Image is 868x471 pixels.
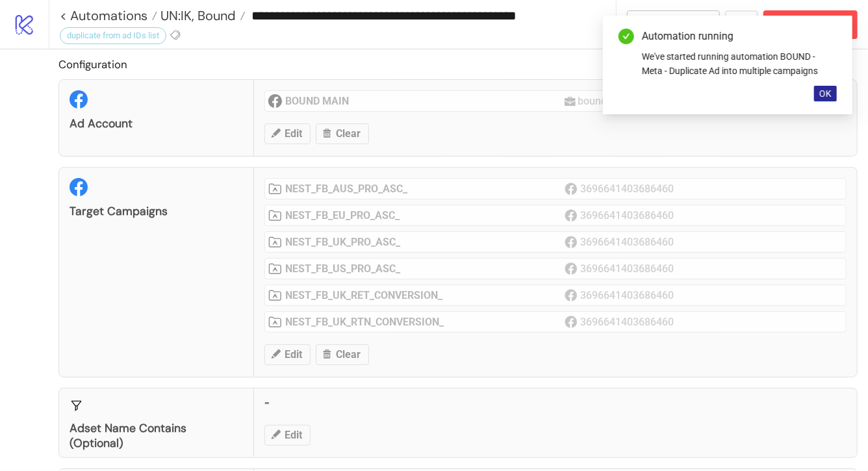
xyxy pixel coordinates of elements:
div: We've started running automation BOUND - Meta - Duplicate Ad into multiple campaigns [642,49,837,78]
div: Automation running [642,29,837,44]
span: check-circle [619,29,634,44]
button: To Builder [627,10,721,39]
button: Abort Run [763,10,858,39]
span: OK [819,88,832,99]
a: < Automations [60,9,157,22]
a: UN:IK, Bound [157,9,246,22]
button: ... [725,10,758,39]
span: UN:IK, Bound [157,7,236,24]
div: duplicate from ad IDs list [60,27,166,44]
h2: Configuration [58,56,858,73]
button: OK [814,86,837,101]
